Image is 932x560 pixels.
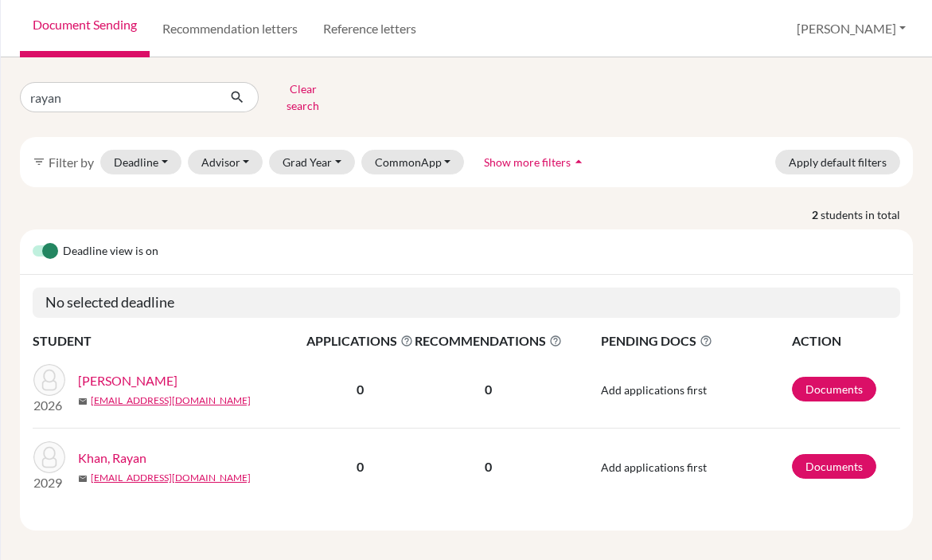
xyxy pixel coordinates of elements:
[33,473,65,492] p: 2029
[91,394,251,408] a: [EMAIL_ADDRESS][DOMAIN_NAME]
[415,380,562,399] p: 0
[78,448,146,468] a: Khan, Rayan
[357,459,364,474] b: 0
[415,331,562,350] span: RECOMMENDATIONS
[33,441,65,473] img: Khan, Rayan
[484,155,571,169] span: Show more filters
[601,460,707,474] span: Add applications first
[33,396,65,415] p: 2026
[792,454,876,479] a: Documents
[812,206,821,223] strong: 2
[49,155,94,170] span: Filter by
[188,150,263,174] button: Advisor
[791,331,900,351] th: ACTION
[78,474,88,484] span: mail
[63,242,158,261] span: Deadline view is on
[100,150,181,174] button: Deadline
[571,154,587,170] i: arrow_drop_up
[792,377,876,401] a: Documents
[33,364,65,396] img: Abou Ahmad, Rayan
[415,457,562,476] p: 0
[790,14,913,44] button: [PERSON_NAME]
[33,155,45,168] i: filter_list
[78,397,88,406] span: mail
[259,76,347,118] button: Clear search
[78,371,177,390] a: [PERSON_NAME]
[470,150,600,174] button: Show more filtersarrow_drop_up
[775,150,900,174] button: Apply default filters
[361,150,465,174] button: CommonApp
[91,471,251,485] a: [EMAIL_ADDRESS][DOMAIN_NAME]
[357,382,364,397] b: 0
[33,331,306,351] th: STUDENT
[601,383,707,397] span: Add applications first
[821,206,913,223] span: students in total
[601,331,790,350] span: PENDING DOCS
[306,331,413,350] span: APPLICATIONS
[20,82,217,112] input: Find student by name...
[269,150,355,174] button: Grad Year
[33,288,900,318] h5: No selected deadline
